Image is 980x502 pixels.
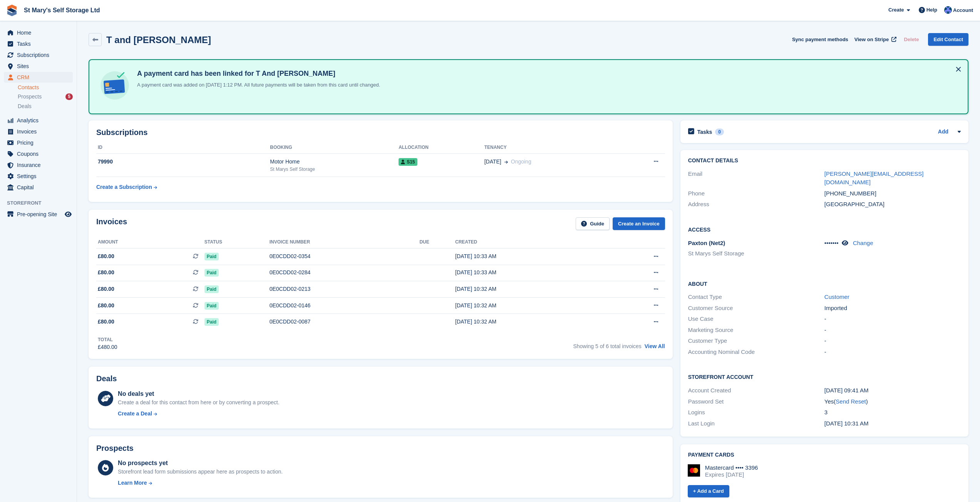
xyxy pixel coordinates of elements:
[17,38,63,49] span: Tasks
[455,302,606,310] div: [DATE] 10:32 AM
[98,302,114,310] span: £80.00
[399,158,417,166] span: S15
[4,61,73,72] a: menu
[824,397,961,406] div: Yes
[7,199,77,207] span: Storefront
[455,236,606,248] th: Created
[928,33,968,46] a: Edit Contact
[118,479,147,487] div: Learn More
[98,343,117,351] div: £480.00
[98,285,114,293] span: £80.00
[824,315,961,324] div: -
[824,326,961,335] div: -
[688,485,729,498] a: + Add a Card
[204,269,219,277] span: Paid
[17,137,63,148] span: Pricing
[688,452,961,458] h2: Payment cards
[18,84,73,91] a: Contacts
[688,158,961,164] h2: Contact Details
[705,471,758,478] div: Expires [DATE]
[6,5,18,16] img: stora-icon-8386f47178a22dfd0bd8f6a31ec36ba5ce8667c1dd55bd0f319d3a0aa187defe.svg
[688,293,824,302] div: Contact Type
[688,189,824,198] div: Phone
[613,217,665,230] a: Create an Invoice
[455,269,606,277] div: [DATE] 10:33 AM
[688,249,824,258] li: St Marys Self Storage
[98,318,114,326] span: £80.00
[4,50,73,60] a: menu
[645,343,665,349] a: View All
[118,468,283,476] div: Storefront lead form submissions appear here as prospects to action.
[455,318,606,326] div: [DATE] 10:32 AM
[688,326,824,335] div: Marketing Source
[270,285,420,293] div: 0E0CDD02-0213
[824,170,924,186] a: [PERSON_NAME][EMAIL_ADDRESS][DOMAIN_NAME]
[824,420,869,427] time: 2025-05-01 09:31:16 UTC
[688,386,824,395] div: Account Created
[697,128,712,135] h2: Tasks
[4,171,73,182] a: menu
[4,182,73,193] a: menu
[901,33,922,46] button: Delete
[824,240,839,246] span: •••••••
[4,27,73,38] a: menu
[98,252,114,260] span: £80.00
[96,217,127,230] h2: Invoices
[824,189,961,198] div: [PHONE_NUMBER]
[134,81,380,89] p: A payment card was added on [DATE] 1:12 PM. All future payments will be taken from this card unti...
[118,410,152,418] div: Create a Deal
[96,444,134,453] h2: Prospects
[688,464,700,477] img: Mastercard Logo
[17,50,63,60] span: Subscriptions
[4,160,73,170] a: menu
[96,128,665,137] h2: Subscriptions
[17,61,63,72] span: Sites
[204,236,270,248] th: Status
[688,337,824,345] div: Customer Type
[824,304,961,313] div: Imported
[96,180,157,194] a: Create a Subscription
[4,137,73,148] a: menu
[688,200,824,209] div: Address
[834,398,868,405] span: ( )
[938,128,948,137] a: Add
[98,336,117,343] div: Total
[4,148,73,159] a: menu
[688,315,824,324] div: Use Case
[270,302,420,310] div: 0E0CDD02-0146
[705,464,758,471] div: Mastercard •••• 3396
[118,459,283,468] div: No prospects yet
[688,304,824,313] div: Customer Source
[17,27,63,38] span: Home
[17,209,63,220] span: Pre-opening Site
[17,182,63,193] span: Capital
[688,280,961,287] h2: About
[484,142,619,154] th: Tenancy
[204,302,219,310] span: Paid
[853,240,873,246] a: Change
[98,269,114,277] span: £80.00
[688,170,824,187] div: Email
[204,253,219,260] span: Paid
[17,160,63,170] span: Insurance
[953,7,973,14] span: Account
[118,389,279,399] div: No deals yet
[17,148,63,159] span: Coupons
[688,225,961,233] h2: Access
[18,102,73,110] a: Deals
[270,269,420,277] div: 0E0CDD02-0284
[455,252,606,260] div: [DATE] 10:33 AM
[854,36,889,43] span: View on Stripe
[419,236,455,248] th: Due
[511,158,531,165] span: Ongoing
[715,128,724,135] div: 0
[926,6,937,14] span: Help
[4,72,73,83] a: menu
[17,126,63,137] span: Invoices
[888,6,904,14] span: Create
[688,419,824,428] div: Last Login
[824,200,961,209] div: [GEOGRAPHIC_DATA]
[106,35,211,45] h2: T and [PERSON_NAME]
[573,343,641,349] span: Showing 5 of 6 total invoices
[96,142,270,154] th: ID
